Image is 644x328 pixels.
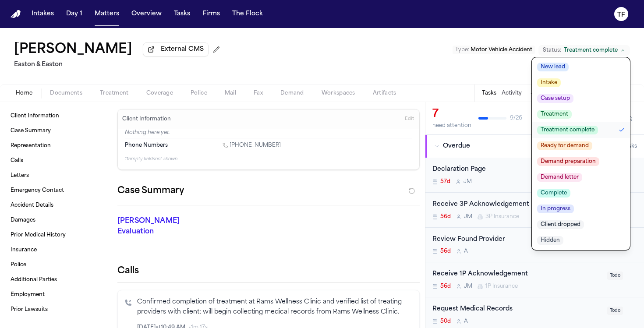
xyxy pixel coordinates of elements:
[16,90,32,97] span: Home
[607,307,623,315] span: Todo
[464,283,472,290] span: J M
[510,115,522,122] span: 9 / 26
[191,90,207,97] span: Police
[100,90,129,97] span: Treatment
[455,47,469,53] span: Type :
[7,154,105,168] a: Calls
[532,201,630,217] button: In progress
[50,90,82,97] span: Documents
[432,269,602,279] div: Receive 1P Acknowledgement
[125,129,412,138] p: Nothing here yet.
[440,248,451,255] span: 56d
[425,228,644,263] div: Open task: Review Found Provider
[128,6,165,22] button: Overview
[280,90,304,97] span: Demand
[432,304,602,314] div: Request Medical Records
[7,258,105,272] a: Police
[537,205,574,213] span: In progress
[532,138,630,154] button: Ready for demand
[532,75,630,91] button: Intake
[537,220,584,229] span: Client dropped
[7,213,105,227] a: Damages
[440,318,451,325] span: 50d
[7,109,105,123] a: Client Information
[432,107,471,121] div: 7
[91,6,123,22] a: Matters
[7,273,105,287] a: Additional Parties
[440,283,451,290] span: 56d
[432,122,471,129] div: need attention
[537,63,569,71] span: New lead
[146,90,173,97] span: Coverage
[537,173,582,182] span: Demand letter
[373,90,396,97] span: Artifacts
[63,6,86,22] a: Day 1
[161,45,204,54] span: External CMS
[607,272,623,280] span: Todo
[537,236,563,245] span: Hidden
[464,318,468,325] span: A
[117,184,184,198] h2: Case Summary
[432,165,602,175] div: Declaration Page
[432,200,602,210] div: Receive 3P Acknowledgement
[485,213,519,220] span: 3P Insurance
[532,169,630,185] button: Demand letter
[14,60,223,70] h2: Easton & Easton
[7,288,105,302] a: Employment
[485,283,518,290] span: 1P Insurance
[482,90,496,97] button: Tasks
[405,116,414,122] span: Edit
[223,142,281,149] a: Call 1 (714) 227-2186
[170,6,194,22] a: Tasks
[125,142,168,149] span: Phone Numbers
[402,112,417,126] button: Edit
[14,42,132,58] h1: [PERSON_NAME]
[229,6,266,22] button: The Flock
[532,217,630,233] button: Client dropped
[7,243,105,257] a: Insurance
[464,213,472,220] span: J M
[7,198,105,212] a: Accident Details
[532,233,630,248] button: Hidden
[425,158,644,193] div: Open task: Declaration Page
[532,59,630,75] button: New lead
[564,47,618,54] span: Treatment complete
[537,110,572,119] span: Treatment
[117,265,420,277] h2: Calls
[199,6,223,22] button: Firms
[254,90,263,97] span: Fax
[502,90,522,97] button: Activity
[7,124,105,138] a: Case Summary
[425,193,644,228] div: Open task: Receive 3P Acknowledgement
[538,45,630,56] button: Change status from Treatment complete
[527,87,539,99] button: Add Task
[537,78,561,87] span: Intake
[432,235,602,245] div: Review Found Provider
[7,139,105,153] a: Representation
[532,57,630,250] ul: Status options
[28,6,57,22] button: Intakes
[537,189,570,198] span: Complete
[11,10,21,18] img: Finch Logo
[537,157,599,166] span: Demand preparation
[425,262,644,297] div: Open task: Receive 1P Acknowledgement
[532,154,630,169] button: Demand preparation
[7,183,105,198] a: Emergency Contact
[464,178,472,185] span: J M
[471,47,532,53] span: Motor Vehicle Accident
[537,94,573,103] span: Case setup
[143,42,209,56] button: External CMS
[443,142,470,151] span: Overdue
[440,213,451,220] span: 56d
[464,248,468,255] span: A
[440,178,450,185] span: 57d
[532,106,630,122] button: Treatment
[532,185,630,201] button: Complete
[7,169,105,183] a: Letters
[125,156,412,162] p: 11 empty fields not shown.
[532,91,630,106] button: Case setup
[7,228,105,242] a: Prior Medical History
